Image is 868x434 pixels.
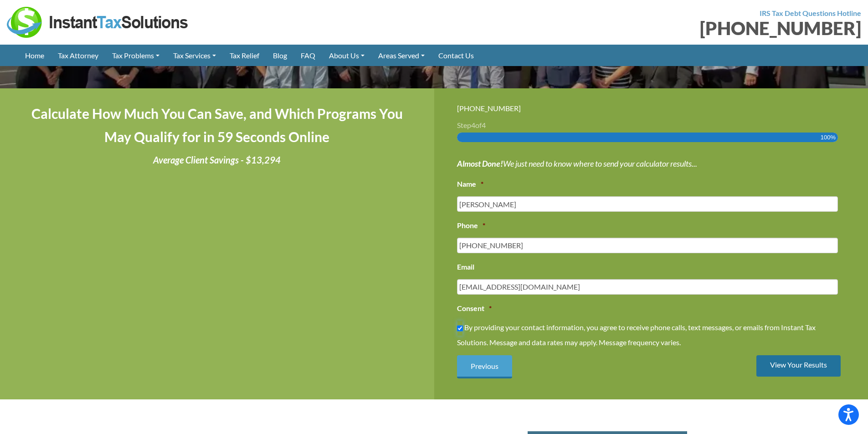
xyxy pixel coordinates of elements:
a: Tax Relief [223,45,266,66]
h3: Step of [457,122,846,129]
div: [PHONE_NUMBER] [441,19,862,37]
input: Your Email Address [457,279,838,295]
a: FAQ [294,45,322,66]
span: 4 [482,121,486,129]
input: Your Name * [457,196,838,212]
div: [PHONE_NUMBER] [457,102,846,114]
label: Name [457,179,483,189]
label: Consent [457,304,492,313]
img: Instant Tax Solutions Logo [7,7,189,38]
span: 4 [471,121,475,129]
strong: Almost Done! [457,158,503,168]
input: Your Phone Number * [457,238,838,253]
i: We just need to know where to send your calculator results... [457,158,697,168]
label: Phone [457,221,485,230]
a: About Us [322,45,371,66]
h4: Calculate How Much You Can Save, and Which Programs You May Qualify for in 59 Seconds Online [23,102,411,148]
a: Tax Problems [105,45,166,66]
span: 100% [821,133,836,142]
a: Tax Attorney [51,45,105,66]
input: View Your Results [756,355,841,377]
input: Previous [457,355,512,378]
a: Instant Tax Solutions Logo [7,17,189,26]
a: Areas Served [371,45,431,66]
a: Tax Services [166,45,223,66]
a: Blog [266,45,294,66]
strong: IRS Tax Debt Questions Hotline [760,9,861,17]
label: Email [457,262,474,272]
a: Home [18,45,51,66]
i: Average Client Savings - $13,294 [153,154,281,165]
a: Contact Us [431,45,481,66]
